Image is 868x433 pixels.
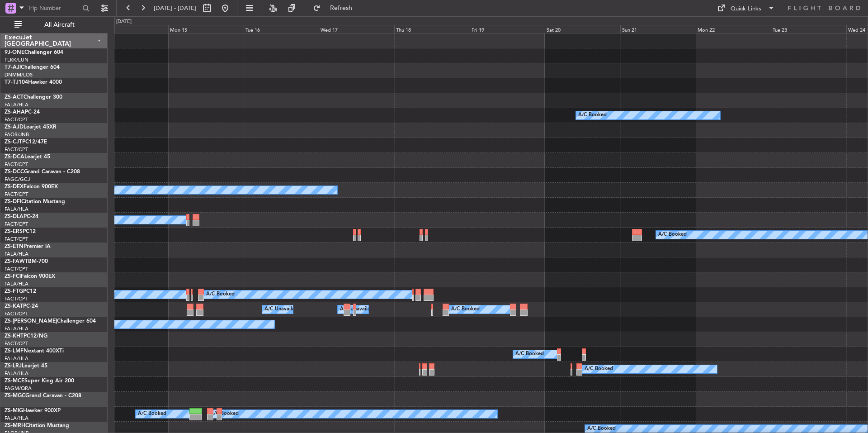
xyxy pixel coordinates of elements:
[5,116,28,123] a: FACT/CPT
[515,347,544,361] div: A/C Booked
[712,1,779,15] button: Quick Links
[5,57,28,63] a: FLKK/LUN
[5,244,24,249] span: ZS-ETN
[5,169,80,175] a: ZS-DCCGrand Caravan - C208
[5,199,21,205] span: ZS-DFI
[5,415,28,422] a: FALA/HLA
[5,80,28,85] span: T7-TJ104
[5,423,25,428] span: ZS-MRH
[5,71,33,78] a: DNMM/LOS
[28,1,80,15] input: Trip Number
[470,25,545,33] div: Fri 19
[5,408,23,414] span: ZS-MIG
[5,393,25,399] span: ZS-MGC
[5,50,24,55] span: 9J-ONE
[5,139,22,145] span: ZS-CJT
[5,95,62,100] a: ZS-ACTChallenger 300
[5,295,28,302] a: FACT/CPT
[5,274,21,279] span: ZS-FCI
[5,319,96,324] a: ZS-[PERSON_NAME]Challenger 604
[5,184,58,190] a: ZS-DEXFalcon 900EX
[5,139,47,145] a: ZS-CJTPC12/47E
[5,154,24,160] span: ZS-DCA
[394,25,470,33] div: Thu 18
[5,408,61,414] a: ZS-MIGHawker 900XP
[5,289,36,294] a: ZS-FTGPC12
[5,304,38,309] a: ZS-KATPC-24
[5,229,23,234] span: ZS-ERS
[5,221,28,228] a: FACT/CPT
[5,124,24,130] span: ZS-AJD
[5,363,47,369] a: ZS-LRJLearjet 45
[5,176,30,183] a: FAGC/GCJ
[620,25,696,33] div: Sun 21
[771,25,846,33] div: Tue 23
[5,214,24,219] span: ZS-DLA
[451,303,480,316] div: A/C Booked
[5,184,24,190] span: ZS-DEX
[731,5,761,14] div: Quick Links
[5,161,28,168] a: FACT/CPT
[264,303,302,316] div: A/C Unavailable
[5,274,55,279] a: ZS-FCIFalcon 900EX
[5,319,57,324] span: ZS-[PERSON_NAME]
[5,206,28,213] a: FALA/HLA
[5,109,40,115] a: ZS-AHAPC-24
[5,385,32,392] a: FAGM/QRA
[5,146,28,153] a: FACT/CPT
[5,244,51,249] a: ZS-ETNPremier IA
[5,348,24,354] span: ZS-LMF
[309,1,363,15] button: Refresh
[210,407,239,421] div: A/C Booked
[24,22,95,28] span: All Aircraft
[5,266,28,272] a: FACT/CPT
[154,4,196,12] span: [DATE] - [DATE]
[5,65,21,70] span: T7-AJI
[5,214,38,219] a: ZS-DLAPC-24
[5,131,29,138] a: FAOR/JNB
[585,362,613,376] div: A/C Booked
[5,65,60,70] a: T7-AJIChallenger 604
[5,50,63,55] a: 9J-ONEChallenger 604
[5,310,28,317] a: FACT/CPT
[5,378,24,384] span: ZS-MCE
[5,333,47,339] a: ZS-KHTPC12/NG
[5,101,28,108] a: FALA/HLA
[5,259,25,264] span: ZS-FAW
[5,95,24,100] span: ZS-ACT
[545,25,620,33] div: Sat 20
[138,407,166,421] div: A/C Booked
[5,199,65,205] a: ZS-DFICitation Mustang
[5,191,28,198] a: FACT/CPT
[340,303,377,316] div: A/C Unavailable
[5,229,36,234] a: ZS-ERSPC12
[5,289,23,294] span: ZS-FTG
[5,169,24,175] span: ZS-DCC
[322,5,360,11] span: Refresh
[319,25,394,33] div: Wed 17
[5,393,81,399] a: ZS-MGCGrand Caravan - C208
[5,378,74,384] a: ZS-MCESuper King Air 200
[5,363,22,369] span: ZS-LRJ
[5,355,28,362] a: FALA/HLA
[5,80,62,85] a: T7-TJ104Hawker 4000
[168,25,244,33] div: Mon 15
[5,423,69,428] a: ZS-MRHCitation Mustang
[5,370,28,377] a: FALA/HLA
[244,25,319,33] div: Tue 16
[578,109,607,122] div: A/C Booked
[5,109,25,115] span: ZS-AHA
[10,18,98,32] button: All Aircraft
[5,259,48,264] a: ZS-FAWTBM-700
[5,236,28,243] a: FACT/CPT
[206,288,235,301] div: A/C Booked
[5,124,57,130] a: ZS-AJDLearjet 45XR
[5,304,23,309] span: ZS-KAT
[696,25,771,33] div: Mon 22
[116,18,132,26] div: [DATE]
[5,154,50,160] a: ZS-DCALearjet 45
[658,228,687,242] div: A/C Booked
[5,251,28,257] a: FALA/HLA
[5,281,28,287] a: FALA/HLA
[5,340,28,347] a: FACT/CPT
